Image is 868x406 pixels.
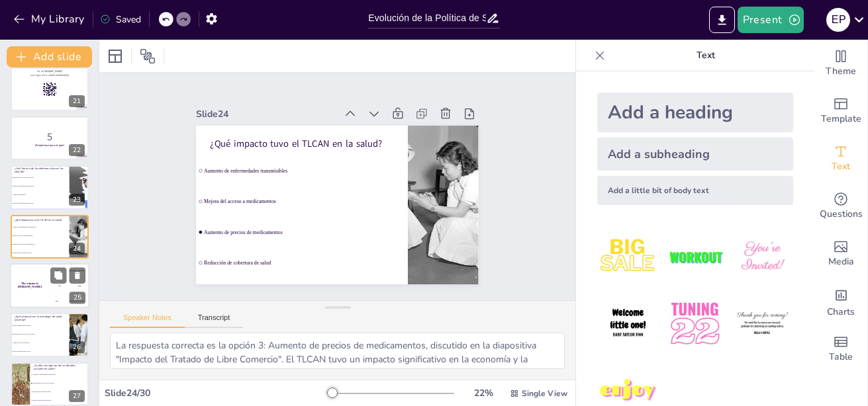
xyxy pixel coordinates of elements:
button: Delete Slide [70,267,85,283]
p: ¿Qué se buscó con la estrategia de salud universal? [15,314,66,321]
p: 5 [15,130,85,144]
div: https://cdn.sendsteps.com/images/logo/sendsteps_logo_white.pnghttps://cdn.sendsteps.com/images/lo... [11,116,89,160]
div: 100 [50,263,89,278]
span: Aumento de precios de medicamentos [204,229,405,235]
div: 22 [69,144,85,156]
span: Mejorar infraestructura escolar [13,350,68,352]
div: Add ready made slides [814,87,867,135]
strong: [DOMAIN_NAME] [43,69,62,73]
p: ¿Cuál fue una de las reformas clave en los años 80? [15,167,66,174]
strong: ¡Prepárense para el quiz! [35,143,64,147]
div: 300 [50,294,89,308]
span: Desigualdades en el acceso a servicios [32,382,88,384]
button: Speaker Notes [110,313,185,328]
div: Add text boxes [814,135,867,183]
span: Mejora del acceso a medicamentos [13,235,68,236]
button: Add slide [7,46,92,67]
span: Aumento de impuestos [13,194,68,196]
span: Mejora del acceso a medicamentos [204,198,405,204]
span: Aumentar costos de atención [13,342,68,343]
div: Slide 24 [196,108,336,120]
span: Mejora de infraestructura escolar [32,399,88,401]
p: ¿Cuáles son algunos de los desafíos actuales en salud? [34,364,85,371]
span: Single View [522,388,567,399]
div: 23 [69,194,85,206]
div: Saved [100,13,141,26]
img: 6.jpeg [732,293,793,354]
p: and login with code [15,73,85,77]
span: Reducción de enfermedades crónicas [13,186,68,187]
div: 21 [69,95,85,107]
span: Reducción de cobertura de salud [204,260,405,266]
span: Reducción de cobertura de salud [32,391,88,392]
span: Table [829,350,853,364]
img: 3.jpeg [732,226,793,288]
span: Position [140,48,156,64]
input: Insertar título [368,9,486,28]
div: 27 [69,390,85,402]
div: 200 [50,278,89,293]
span: Garantizar acceso a servicios de salud [13,333,68,335]
p: Go to [15,69,85,73]
div: 25 [70,292,85,304]
span: Aumento de enfermedades transmisibles [13,226,68,227]
span: Charts [827,305,855,319]
div: 21 [11,67,89,111]
span: Aumento de enfermedades transmisibles [32,374,88,375]
div: https://cdn.sendsteps.com/images/logo/sendsteps_logo_white.pnghttps://cdn.sendsteps.com/images/lo... [11,165,89,209]
span: Media [828,255,854,269]
span: Ampliación de la cobertura de salud [13,177,68,179]
div: E P [826,8,850,32]
img: 1.jpeg [597,226,659,288]
button: My Library [10,9,90,30]
div: 25 [10,263,89,308]
div: https://cdn.sendsteps.com/images/logo/sendsteps_logo_white.pnghttps://cdn.sendsteps.com/images/lo... [11,215,89,259]
div: Add charts and graphs [814,278,867,325]
span: Theme [826,64,856,79]
img: 5.jpeg [664,293,726,354]
button: Transcript [185,313,244,328]
div: 22 % [467,387,499,399]
span: Template [821,112,861,126]
button: E P [826,7,850,33]
div: 27 [11,362,89,406]
div: Add a little bit of body text [597,176,793,205]
div: Add a table [814,325,867,373]
span: Text [832,159,850,174]
div: 24 [69,243,85,255]
button: Duplicate Slide [50,267,66,283]
div: Add a subheading [597,138,793,171]
span: Questions [820,207,863,222]
div: Add a heading [597,93,793,132]
div: Layout [105,46,126,67]
p: ¿Qué impacto tuvo el TLCAN en la salud? [15,218,66,222]
div: https://cdn.sendsteps.com/images/logo/sendsteps_logo_white.pnghttps://cdn.sendsteps.com/images/lo... [11,313,89,356]
button: Export to PowerPoint [709,7,735,33]
p: ¿Qué impacto tuvo el TLCAN en la salud? [211,137,394,150]
span: Aumento de enfermedades transmisibles [204,168,405,174]
div: 26 [69,341,85,353]
div: Slide 24 / 30 [105,387,327,399]
div: Get real-time input from your audience [814,183,867,230]
img: 2.jpeg [664,226,726,288]
p: Text [610,40,801,71]
div: Jaap [77,285,81,287]
button: Present [738,7,804,33]
div: Add images, graphics, shapes or video [814,230,867,278]
textarea: La respuesta correcta es la opción 3: Aumento de precios de medicamentos, discutido en la diaposi... [110,333,565,369]
h4: The winner is [PERSON_NAME] [10,282,50,289]
div: Change the overall theme [814,40,867,87]
span: Aumento de precios de medicamentos [13,243,68,245]
span: Reducir enfermedades crónicas [13,325,68,326]
img: 4.jpeg [597,293,659,354]
span: Mejora de la infraestructura escolar [13,202,68,204]
span: Reducción de cobertura de salud [13,252,68,253]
